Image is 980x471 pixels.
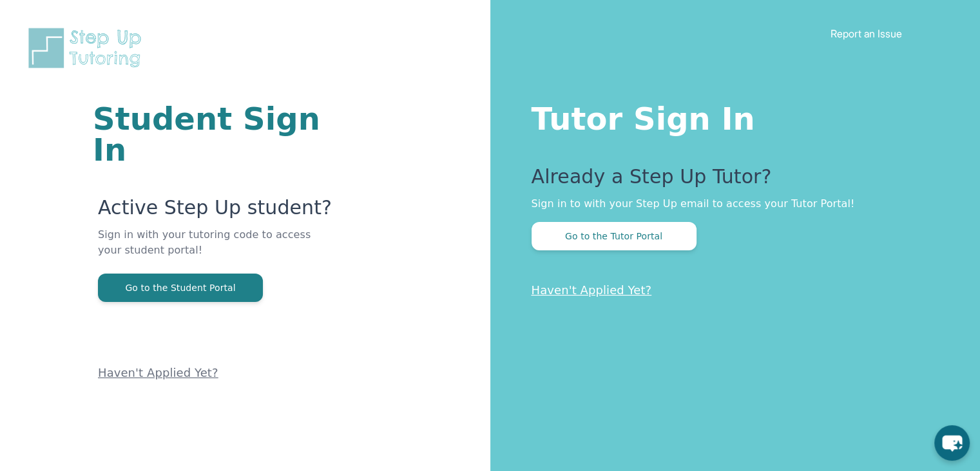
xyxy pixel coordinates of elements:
p: Active Step Up student? [98,196,336,227]
a: Go to the Student Portal [98,281,263,294]
h1: Student Sign In [93,103,336,165]
p: Sign in to with your Step Up email to access your Tutor Portal! [532,196,929,212]
button: Go to the Student Portal [98,274,263,302]
h1: Tutor Sign In [532,98,929,134]
a: Haven't Applied Yet? [98,366,218,379]
p: Already a Step Up Tutor? [532,165,929,196]
a: Go to the Tutor Portal [532,230,697,242]
p: Sign in with your tutoring code to access your student portal! [98,227,336,274]
button: chat-button [934,425,970,461]
a: Haven't Applied Yet? [532,283,652,297]
button: Go to the Tutor Portal [532,222,697,250]
img: Step Up Tutoring horizontal logo [26,26,149,70]
a: Report an Issue [831,27,902,40]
